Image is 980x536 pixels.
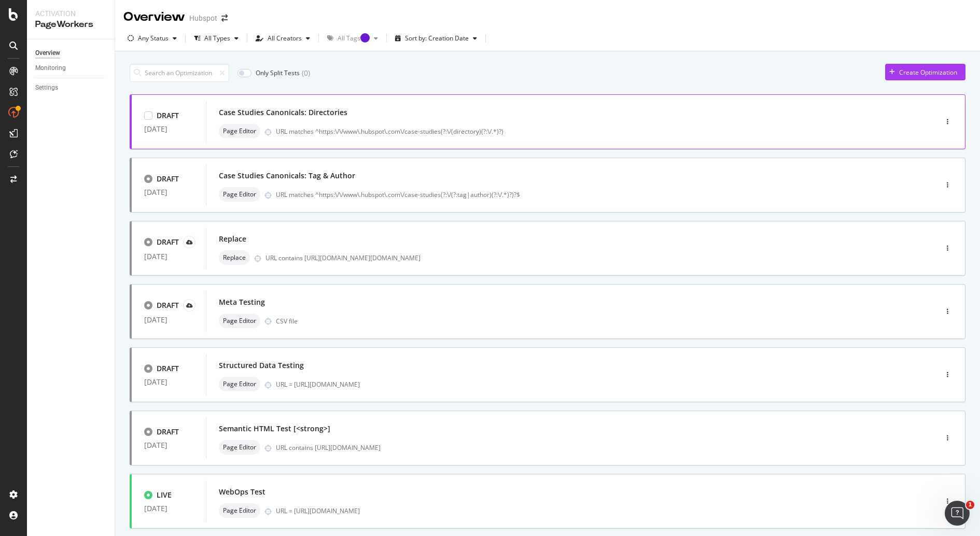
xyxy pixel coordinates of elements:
[221,15,228,22] div: arrow-right-arrow-left
[35,82,107,93] a: Settings
[35,19,106,31] div: PageWorkers
[223,507,256,514] span: Page Editor
[35,8,106,19] div: Activation
[219,250,250,265] div: neutral label
[223,128,256,134] span: Page Editor
[35,63,66,74] div: Monitoring
[33,340,41,348] button: Emoji picker
[966,501,974,509] span: 1
[178,335,194,352] button: Send a message…
[157,490,172,500] div: LIVE
[35,48,60,59] div: Overview
[256,68,300,77] div: Only Split Tests
[138,35,169,41] div: Any Status
[50,5,125,13] h1: Customer Support
[219,234,246,244] div: Replace
[9,318,199,335] textarea: Ask a question…
[7,4,26,24] button: go back
[157,237,179,247] div: DRAFT
[219,314,260,328] div: neutral label
[35,63,107,74] a: Monitoring
[219,377,260,391] div: neutral label
[49,340,58,348] button: Gif picker
[157,300,179,311] div: DRAFT
[219,297,265,307] div: Meta Testing
[219,124,260,138] div: neutral label
[276,127,893,136] div: URL matches ^https:\/\/www\.hubspot\.com\/case-studies(?:\/(directory)(?:\/.*)?)
[945,501,970,526] iframe: Intercom live chat
[144,378,193,386] div: [DATE]
[223,381,256,387] span: Page Editor
[276,380,893,389] div: URL = [URL][DOMAIN_NAME]
[204,35,230,41] div: All Types
[219,424,330,434] div: Semantic HTML Test [<strong>]
[66,340,74,348] button: Start recording
[323,30,382,47] button: All TagsTooltip anchor
[391,30,481,47] button: Sort by: Creation Date
[157,174,179,184] div: DRAFT
[223,255,246,261] span: Replace
[190,30,243,47] button: All Types
[157,110,179,121] div: DRAFT
[219,503,260,518] div: neutral label
[223,318,256,324] span: Page Editor
[219,107,347,118] div: Case Studies Canonicals: Directories
[302,68,310,78] div: ( 0 )
[144,441,193,449] div: [DATE]
[35,82,58,93] div: Settings
[219,487,265,497] div: WebOps Test
[219,440,260,455] div: neutral label
[223,191,256,198] span: Page Editor
[30,6,46,22] img: Profile image for Customer Support
[123,30,181,47] button: Any Status
[144,252,193,261] div: [DATE]
[182,4,201,23] div: Close
[130,64,229,82] input: Search an Optimization
[885,64,965,80] button: Create Optimization
[276,190,893,199] div: URL matches ^https:\/\/www\.hubspot\.com\/case-studies(?:\/(?:tag|author)(?:\/.*)?)?$
[157,363,179,374] div: DRAFT
[162,4,182,24] button: Home
[219,187,260,202] div: neutral label
[251,30,314,47] button: All Creators
[360,33,370,43] div: Tooltip anchor
[223,444,256,450] span: Page Editor
[265,253,893,262] div: URL contains [URL][DOMAIN_NAME][DOMAIN_NAME]
[219,360,304,371] div: Structured Data Testing
[144,504,193,513] div: [DATE]
[157,427,179,437] div: DRAFT
[16,340,24,348] button: Upload attachment
[276,506,893,515] div: URL = [URL][DOMAIN_NAME]
[189,13,217,23] div: Hubspot
[35,48,107,59] a: Overview
[899,68,957,77] div: Create Optimization
[276,317,298,326] div: CSV file
[276,443,893,452] div: URL contains [URL][DOMAIN_NAME]
[144,316,193,324] div: [DATE]
[50,13,129,23] p: The team can also help
[144,188,193,196] div: [DATE]
[338,35,370,41] div: All Tags
[123,8,185,26] div: Overview
[405,35,469,41] div: Sort by: Creation Date
[268,35,302,41] div: All Creators
[144,125,193,133] div: [DATE]
[219,171,355,181] div: Case Studies Canonicals: Tag & Author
